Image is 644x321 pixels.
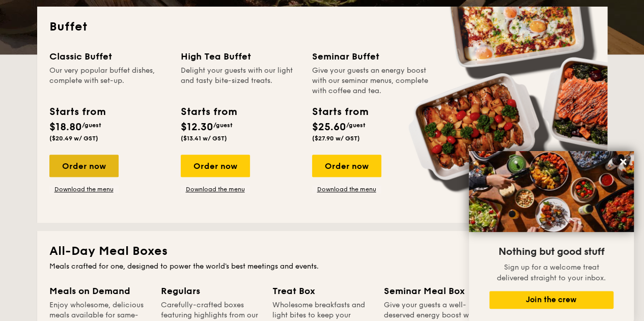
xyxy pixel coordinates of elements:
span: /guest [82,122,101,129]
span: $25.60 [312,121,346,133]
span: $18.80 [49,121,82,133]
div: Seminar Meal Box [384,284,483,298]
button: Join the crew [489,291,613,309]
div: Delight your guests with our light and tasty bite-sized treats. [181,66,300,96]
div: Regulars [161,284,260,298]
span: Sign up for a welcome treat delivered straight to your inbox. [497,263,606,282]
h2: Buffet [49,19,595,35]
div: Order now [181,155,250,177]
div: Give your guests an energy boost with our seminar menus, complete with coffee and tea. [312,66,431,96]
button: Close [615,154,631,170]
div: Meals crafted for one, designed to power the world's best meetings and events. [49,261,595,272]
div: Seminar Buffet [312,49,431,64]
span: ($20.49 w/ GST) [49,135,98,142]
h2: All-Day Meal Boxes [49,243,595,259]
img: DSC07876-Edit02-Large.jpeg [469,151,634,232]
a: Download the menu [49,185,119,193]
div: Starts from [181,104,236,120]
span: /guest [213,122,233,129]
div: Our very popular buffet dishes, complete with set-up. [49,66,169,96]
div: Starts from [312,104,368,120]
a: Download the menu [312,185,381,193]
div: Classic Buffet [49,49,169,64]
span: $12.30 [181,121,213,133]
span: ($13.41 w/ GST) [181,135,227,142]
div: Meals on Demand [49,284,149,298]
a: Download the menu [181,185,250,193]
span: ($27.90 w/ GST) [312,135,360,142]
div: Order now [49,155,119,177]
div: Starts from [49,104,105,120]
div: High Tea Buffet [181,49,300,64]
span: Nothing but good stuff [498,246,604,258]
div: Treat Box [272,284,372,298]
div: Order now [312,155,381,177]
span: /guest [346,122,366,129]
